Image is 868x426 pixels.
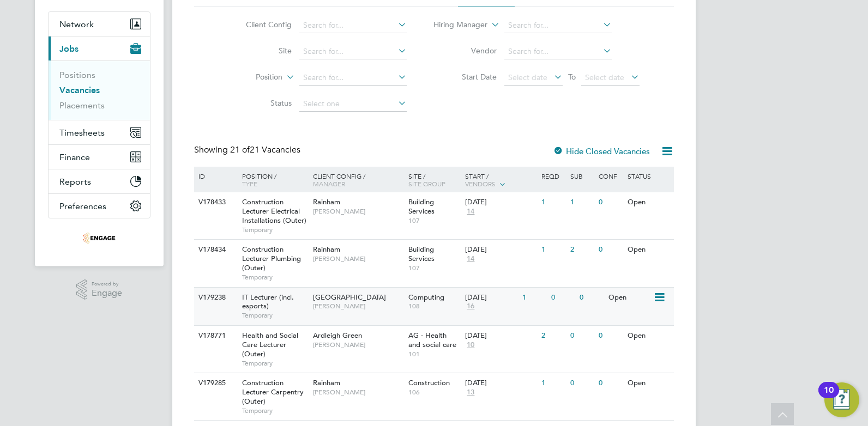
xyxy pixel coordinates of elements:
span: IT Lecturer (incl. esports) [242,293,294,311]
label: Hide Closed Vacancies [553,146,650,156]
span: Manager [313,179,345,188]
button: Finance [49,145,150,169]
div: Client Config / [310,167,406,193]
div: Open [625,192,672,212]
div: Position / [234,167,310,193]
span: Building Services [408,245,435,263]
span: [PERSON_NAME] [313,388,403,397]
div: V179238 [196,288,234,308]
span: Temporary [242,273,308,282]
span: Rainham [313,378,340,387]
span: [GEOGRAPHIC_DATA] [313,293,386,302]
span: 106 [408,388,460,397]
span: Temporary [242,226,308,234]
img: omniapeople-logo-retina.png [83,229,116,247]
span: Vendors [465,179,496,188]
button: Network [49,12,150,36]
a: Powered byEngage [76,279,123,300]
input: Search for... [299,18,407,33]
div: Open [606,288,653,308]
div: 0 [548,288,577,308]
label: Vendor [434,46,497,56]
span: [PERSON_NAME] [313,302,403,311]
label: Position [220,72,282,83]
div: [DATE] [465,379,536,388]
span: 21 Vacancies [230,144,300,155]
span: Engage [92,289,122,298]
span: 16 [465,302,476,311]
button: Reports [49,169,150,193]
span: 14 [465,207,476,216]
div: 1 [520,288,548,308]
div: V178434 [196,240,234,260]
span: Timesheets [59,127,105,138]
span: Construction Lecturer Plumbing (Outer) [242,245,301,272]
button: Open Resource Center, 10 new notifications [824,382,859,417]
label: Client Config [229,20,292,29]
span: 107 [408,264,460,272]
span: [PERSON_NAME] [313,254,403,263]
div: 0 [568,373,596,393]
span: Construction Lecturer Electrical Installations (Outer) [242,197,306,225]
a: Placements [59,100,105,111]
div: Conf [596,167,624,185]
div: 0 [596,326,624,346]
span: Construction Lecturer Carpentry (Outer) [242,378,304,406]
div: 0 [596,192,624,212]
span: Ardleigh Green [313,331,362,340]
div: 0 [568,326,596,346]
div: Open [625,373,672,393]
div: V178771 [196,326,234,346]
div: 1 [539,240,567,260]
span: Type [242,179,257,188]
div: [DATE] [465,331,536,340]
span: Jobs [59,44,79,54]
span: Select date [508,72,547,82]
div: 0 [596,373,624,393]
input: Search for... [299,44,407,59]
span: Preferences [59,201,106,211]
input: Search for... [504,18,612,33]
label: Start Date [434,72,497,82]
button: Jobs [49,36,150,60]
div: Start / [462,167,539,194]
span: Temporary [242,359,308,368]
button: Preferences [49,194,150,218]
span: Reports [59,177,91,187]
label: Status [229,98,292,108]
span: Rainham [313,245,340,254]
span: AG - Health and social care [408,331,456,349]
div: V179285 [196,373,234,393]
div: Status [625,167,672,185]
span: Rainham [313,197,340,206]
div: 1 [539,192,567,212]
span: To [565,70,579,84]
div: ID [196,167,234,185]
span: Computing [408,293,444,302]
span: Temporary [242,311,308,320]
span: Finance [59,152,90,162]
div: 1 [568,192,596,212]
span: Select date [585,72,624,82]
span: 10 [465,340,476,350]
div: Open [625,240,672,260]
div: Open [625,326,672,346]
div: V178433 [196,192,234,212]
a: Go to home page [48,229,150,247]
div: Jobs [49,60,150,120]
div: 2 [568,240,596,260]
span: Building Services [408,197,435,216]
span: [PERSON_NAME] [313,207,403,216]
div: Site / [406,167,463,193]
div: [DATE] [465,245,536,254]
div: Sub [568,167,596,185]
div: 1 [539,373,567,393]
div: [DATE] [465,293,517,302]
span: Construction [408,378,450,387]
span: 101 [408,350,460,358]
div: 10 [824,390,834,404]
input: Search for... [504,44,612,59]
div: [DATE] [465,198,536,207]
span: Temporary [242,406,308,415]
div: Showing [194,144,303,156]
